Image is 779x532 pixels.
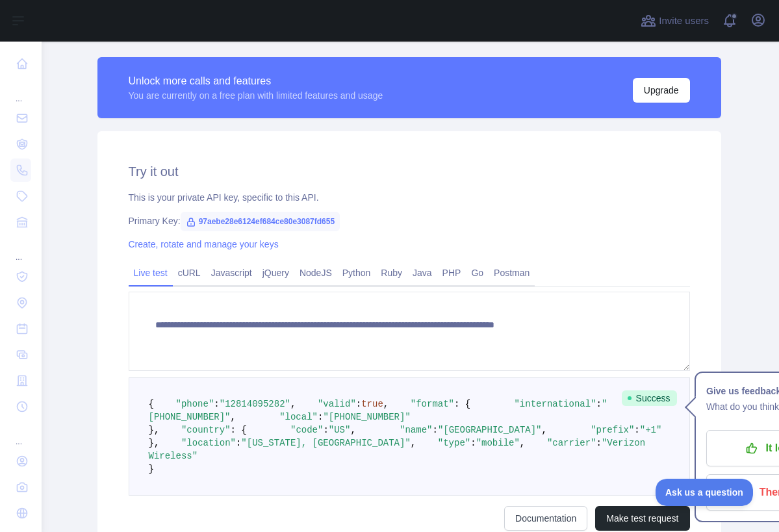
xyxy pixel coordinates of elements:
[10,421,31,447] div: ...
[318,399,356,409] span: "valid"
[181,438,236,448] span: "location"
[634,425,639,435] span: :
[438,438,470,448] span: "type"
[323,412,410,422] span: "[PHONE_NUMBER]"
[640,425,662,435] span: "+1"
[411,438,416,448] span: ,
[231,412,236,422] span: ,
[470,438,476,448] span: :
[361,399,383,409] span: true
[466,262,489,283] a: Go
[129,239,279,249] a: Create, rotate and manage your keys
[595,506,689,531] button: Make test request
[356,399,361,409] span: :
[220,399,290,409] span: "12814095282"
[454,399,470,409] span: : {
[547,438,596,448] span: "carrier"
[520,438,525,448] span: ,
[10,78,31,104] div: ...
[350,425,355,435] span: ,
[129,191,690,204] div: This is your private API key, specific to this API.
[659,14,709,29] span: Invite users
[318,412,323,422] span: :
[337,262,376,283] a: Python
[214,399,219,409] span: :
[181,212,340,231] span: 97aebe28e6124ef684ce80e3087fd655
[129,214,690,227] div: Primary Key:
[257,262,294,283] a: jQuery
[149,399,154,409] span: {
[476,438,520,448] span: "mobile"
[173,262,206,283] a: cURL
[514,399,596,409] span: "international"
[129,89,383,102] div: You are currently on a free plan with limited features and usage
[400,425,432,435] span: "name"
[149,438,160,448] span: },
[129,162,690,181] h2: Try it out
[596,438,602,448] span: :
[149,464,154,474] span: }
[149,425,160,435] span: },
[290,425,323,435] span: "code"
[633,78,690,103] button: Upgrade
[181,425,231,435] span: "country"
[294,262,337,283] a: NodeJS
[176,399,214,409] span: "phone"
[290,399,296,409] span: ,
[129,73,383,89] div: Unlock more calls and features
[411,399,454,409] span: "format"
[656,479,753,506] iframe: Toggle Customer Support
[206,262,257,283] a: Javascript
[432,425,437,435] span: :
[638,10,711,31] button: Invite users
[329,425,351,435] span: "US"
[231,425,247,435] span: : {
[438,425,542,435] span: "[GEOGRAPHIC_DATA]"
[622,390,677,406] span: Success
[236,438,241,448] span: :
[279,412,318,422] span: "local"
[591,425,634,435] span: "prefix"
[596,399,602,409] span: :
[10,236,31,262] div: ...
[376,262,407,283] a: Ruby
[542,425,547,435] span: ,
[323,425,328,435] span: :
[504,506,587,531] a: Documentation
[241,438,410,448] span: "[US_STATE], [GEOGRAPHIC_DATA]"
[129,262,173,283] a: Live test
[407,262,437,283] a: Java
[489,262,535,283] a: Postman
[437,262,466,283] a: PHP
[383,399,389,409] span: ,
